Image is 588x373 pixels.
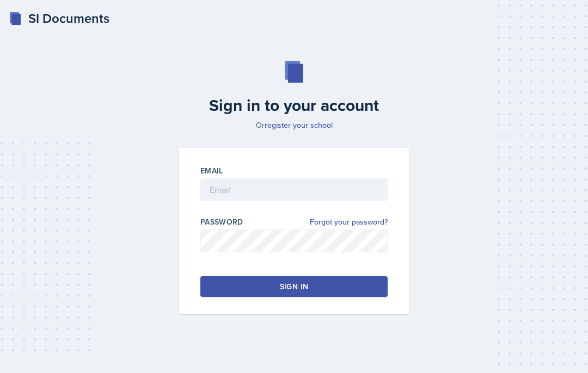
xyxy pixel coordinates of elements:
[310,216,388,228] a: Forgot your password?
[200,216,243,227] label: Password
[172,96,416,115] h2: Sign in to your account
[200,276,388,297] button: Sign in
[9,9,109,28] a: SI Documents
[172,120,416,130] p: Or
[280,281,308,292] div: Sign in
[200,165,223,176] label: Email
[200,178,388,201] input: Email
[265,120,333,130] a: register your school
